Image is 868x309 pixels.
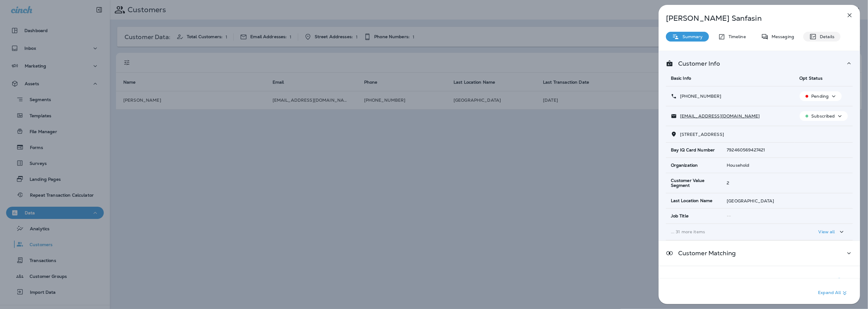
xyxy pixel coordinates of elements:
[673,251,736,256] p: Customer Matching
[727,180,729,186] span: 2
[671,147,715,153] span: Bay IQ Card Number
[671,178,717,188] span: Customer Value Segment
[671,163,698,168] span: Organization
[671,198,713,203] span: Last Location Name
[671,75,691,81] span: Basic Info
[727,147,765,153] span: 792460569427421
[800,91,842,101] button: Pending
[800,75,823,81] span: Opt Status
[727,162,750,168] span: Household
[833,275,845,287] button: Add to Static Segment
[725,34,746,39] p: Timeline
[816,288,851,299] button: Expand All
[818,289,848,297] p: Expand All
[673,61,720,66] p: Customer Info
[666,14,833,23] p: [PERSON_NAME] Sanfasin
[727,198,774,204] span: [GEOGRAPHIC_DATA]
[727,213,731,219] span: --
[800,111,848,121] button: Subscribed
[812,114,835,118] p: Subscribed
[671,229,790,234] p: ... 31 more items
[817,34,834,39] p: Details
[769,34,794,39] p: Messaging
[812,94,829,99] p: Pending
[680,132,724,137] span: [STREET_ADDRESS]
[679,34,703,39] p: Summary
[671,213,689,219] span: Job Title
[816,226,848,238] button: View all
[677,114,760,118] p: [EMAIL_ADDRESS][DOMAIN_NAME]
[677,94,722,99] p: [PHONE_NUMBER]
[819,229,835,234] p: View all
